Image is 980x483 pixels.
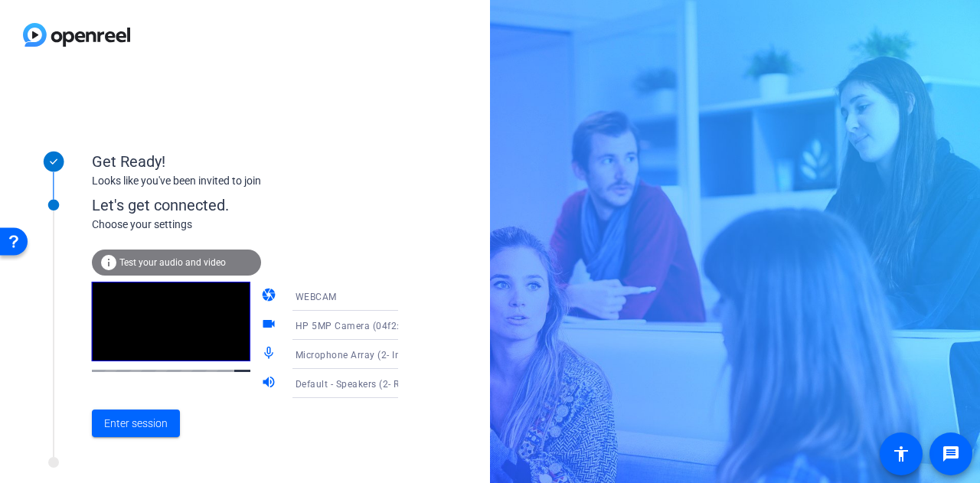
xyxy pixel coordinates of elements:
[92,194,430,217] div: Let's get connected.
[119,257,226,268] span: Test your audio and video
[296,319,425,331] span: HP 5MP Camera (04f2:b7ce)
[296,377,472,390] span: Default - Speakers (2- Realtek(R) Audio)
[296,348,646,361] span: Microphone Array (2- Intel® Smart Sound Technology for Digital Microphones)
[261,374,279,393] mat-icon: volume_up
[104,416,168,432] span: Enter session
[261,287,279,305] mat-icon: camera
[296,292,337,302] span: WEBCAM
[100,253,118,272] mat-icon: info
[942,445,960,463] mat-icon: message
[92,173,398,189] div: Looks like you've been invited to join
[92,217,430,233] div: Choose your settings
[892,445,910,463] mat-icon: accessibility
[261,316,279,335] mat-icon: videocam
[92,150,398,173] div: Get Ready!
[261,345,279,364] mat-icon: mic_none
[92,410,180,437] button: Enter session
